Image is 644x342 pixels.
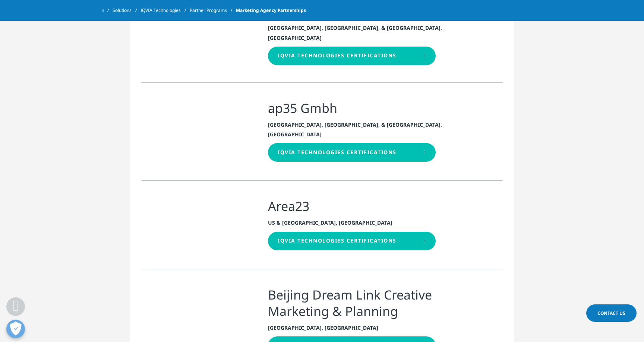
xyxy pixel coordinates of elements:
[141,4,190,17] a: IQVIA Technologies
[268,219,392,226] b: US & [GEOGRAPHIC_DATA], [GEOGRAPHIC_DATA]
[278,149,397,156] div: Iqvia technologies certifications
[113,4,141,17] a: Solutions
[268,24,442,41] b: [GEOGRAPHIC_DATA], [GEOGRAPHIC_DATA], & [GEOGRAPHIC_DATA], [GEOGRAPHIC_DATA]
[236,4,306,17] span: Marketing Agency Partnerships
[268,324,378,331] b: [GEOGRAPHIC_DATA], [GEOGRAPHIC_DATA]
[278,53,397,59] div: Iqvia technologies certifications
[268,121,442,138] b: [GEOGRAPHIC_DATA], [GEOGRAPHIC_DATA], & [GEOGRAPHIC_DATA], [GEOGRAPHIC_DATA]
[268,100,492,116] h3: ap35 Gmbh
[190,4,236,17] a: Partner Programs
[268,198,492,214] h3: Area23
[6,320,25,338] button: Open Preferences
[597,310,625,316] span: Contact Us
[278,238,397,244] div: Iqvia technologies certifications
[268,286,492,319] h3: Beijing Dream Link Creative Marketing & Planning
[586,304,637,322] a: Contact Us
